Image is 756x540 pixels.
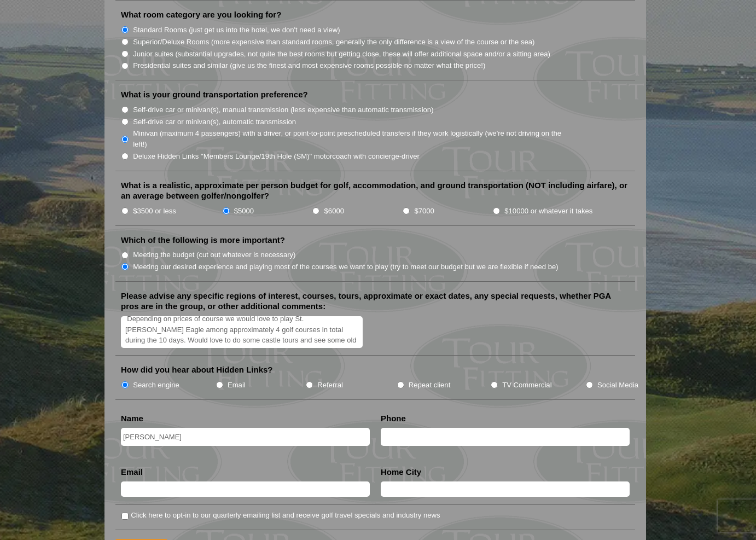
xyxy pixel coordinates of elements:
label: Social Media [597,380,638,391]
label: Referral [317,380,343,391]
label: Email [228,380,246,391]
label: How did you hear about Hidden Links? [121,364,273,375]
label: Search engine [133,380,179,391]
label: Meeting our desired experience and playing most of the courses we want to play (try to meet our b... [133,262,559,272]
label: Name [121,413,143,424]
label: What is a realistic, approximate per person budget for golf, accommodation, and ground transporta... [121,180,630,201]
label: Deluxe Hidden Links "Members Lounge/19th Hole (SM)" motorcoach with concierge-driver [133,151,420,162]
label: $7000 [414,206,434,217]
label: Email [121,467,143,478]
label: What room category are you looking for? [121,9,281,20]
label: Please advise any specific regions of interest, courses, tours, approximate or exact dates, any s... [121,291,630,312]
label: Home City [381,467,421,478]
label: Click here to opt-in to our quarterly emailing list and receive golf travel specials and industry... [131,510,440,521]
label: Superior/Deluxe Rooms (more expensive than standard rooms, generally the only difference is a vie... [133,37,534,48]
label: Meeting the budget (cut out whatever is necessary) [133,249,295,260]
label: Self-drive car or minivan(s), manual transmission (less expensive than automatic transmission) [133,104,433,115]
label: Minivan (maximum 4 passengers) with a driver, or point-to-point prescheduled transfers if they wo... [133,128,573,149]
label: $10000 or whatever it takes [504,206,592,217]
label: Standard Rooms (just get us into the hotel, we don't need a view) [133,25,340,36]
label: $5000 [234,206,254,217]
label: What is your ground transportation preference? [121,89,308,100]
label: TV Commercial [502,380,551,391]
label: Which of the following is more important? [121,235,285,246]
label: Junior suites (substantial upgrades, not quite the best rooms but getting close, these will offer... [133,49,550,60]
label: Self-drive car or minivan(s), automatic transmission [133,117,296,127]
label: $6000 [324,206,344,217]
label: Presidential suites and similar (give us the finest and most expensive rooms possible no matter w... [133,60,485,71]
label: $3500 or less [133,206,176,217]
label: Phone [381,413,406,424]
label: Repeat client [409,380,451,391]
